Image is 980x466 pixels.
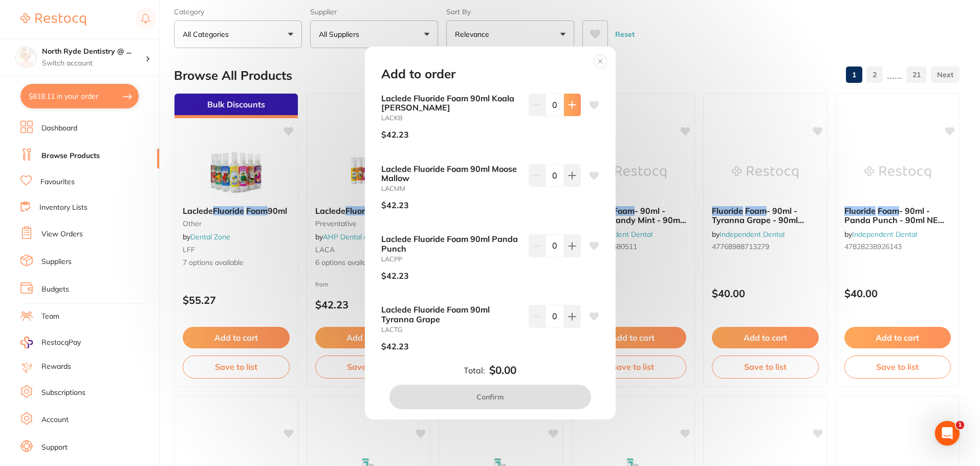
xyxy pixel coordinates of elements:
span: 1 [956,421,964,429]
p: $42.23 [381,130,409,139]
label: Total: [464,366,485,375]
small: LACPP [381,255,520,263]
b: Laclede Fluoride Foam 90ml Moose Mallow [381,164,520,183]
b: Laclede Fluoride Foam 90ml Koala [PERSON_NAME] [381,94,520,113]
small: LACKB [381,114,520,122]
p: $42.23 [381,201,409,210]
small: LACMM [381,185,520,192]
h2: Add to order [381,67,455,81]
b: Laclede Fluoride Foam 90ml Panda Punch [381,234,520,253]
p: $42.23 [381,342,409,351]
button: Confirm [389,385,591,409]
b: Laclede Fluoride Foam 90ml Tyranna Grape [381,305,520,324]
b: $0.00 [489,364,516,376]
p: $42.23 [381,271,409,280]
iframe: Intercom live chat [935,421,960,446]
small: LACTG [381,326,520,334]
